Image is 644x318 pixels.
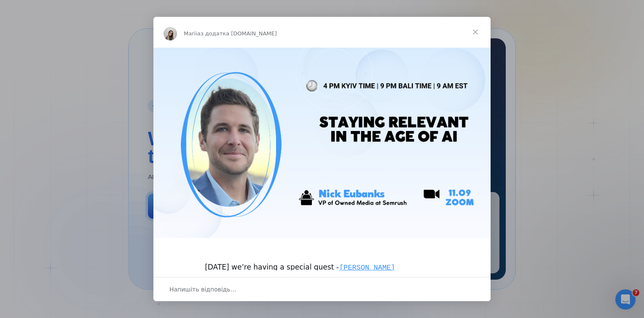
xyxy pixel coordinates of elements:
[201,30,277,37] span: з додатка [DOMAIN_NAME]
[169,284,236,295] span: Напишіть відповідь…
[153,277,491,301] div: Відкрити бесіду й відповісти
[184,30,201,37] span: Mariia
[460,17,491,47] span: Закрити
[339,263,396,271] a: [PERSON_NAME]
[164,27,177,40] img: Profile image for Mariia
[339,263,396,272] code: [PERSON_NAME]
[205,252,439,273] div: [DATE] we’re having a special guest -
